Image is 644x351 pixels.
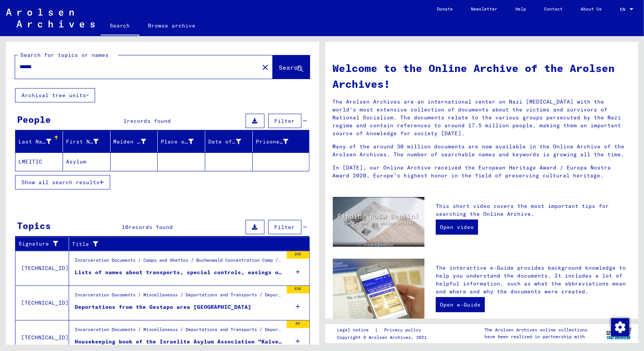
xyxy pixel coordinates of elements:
div: Maiden Name [114,136,158,148]
div: First Name [66,136,110,148]
span: records found [127,118,171,124]
div: Date of Birth [208,138,241,146]
img: video.jpg [333,197,424,247]
div: Prisoner # [256,138,289,146]
a: Privacy policy [378,326,430,334]
div: Housekeeping book of the Israelite Asylum Association "Kalverbenden" [GEOGRAPHIC_DATA] [75,338,283,346]
p: In [DATE], our Online Archive received the European Heritage Award / Europa Nostra Award 2020, Eu... [333,164,631,180]
span: 10 [122,224,129,230]
mat-header-cell: Maiden Name [111,131,158,152]
p: The Arolsen Archives are an international center on Nazi [MEDICAL_DATA] with the world’s most ext... [333,98,631,137]
div: Lists of names about transports, special controls, easings of detention conditions, labor statist... [75,269,283,276]
button: Clear [258,60,273,75]
a: Search [101,17,139,36]
mat-header-cell: First Name [63,131,111,152]
mat-label: Search for topics or names [20,52,109,58]
div: | [337,326,430,334]
div: Signature [18,240,59,248]
button: Filter [268,114,301,128]
img: Zustimmung ändern [611,318,629,336]
mat-cell: LMEITIC [15,153,63,171]
div: Place of Birth [161,136,205,148]
mat-header-cell: Last Name [15,131,63,152]
span: 1 [123,118,127,124]
div: 836 [287,286,309,293]
p: The Arolsen Archives online collections [484,327,587,333]
h1: Welcome to the Online Archive of the Arolsen Archives! [333,60,631,92]
div: Incarceration Documents / Camps and Ghettos / Buchenwald Concentration Camp / List Material Buche... [75,257,283,267]
div: Incarceration Documents / Miscellaneous / Deportations and Transports / Deportations [75,291,283,302]
div: Last Name [18,138,51,146]
a: Browse archive [139,17,205,35]
div: Date of Birth [208,136,252,148]
td: [TECHNICAL_ID] [15,285,69,320]
p: The interactive e-Guide provides background knowledge to help you understand the documents. It in... [436,264,631,296]
div: Topics [17,219,51,232]
div: Signature [18,238,69,250]
div: Deportations from the Gestapo area [GEOGRAPHIC_DATA] [75,303,251,311]
a: Legal notice [337,326,375,334]
span: records found [129,224,173,230]
a: Open video [436,220,478,235]
div: Title [72,240,291,248]
div: 86 [287,320,309,328]
div: Zustimmung ändern [611,318,629,336]
span: Search [279,64,302,71]
img: eguide.jpg [333,259,424,320]
mat-cell: Asylum [63,153,111,171]
div: Title [72,238,300,250]
p: Many of the around 30 million documents are now available in the Online Archive of the Arolsen Ar... [333,143,631,159]
p: This short video covers the most important tips for searching the Online Archive. [436,202,631,218]
div: People [17,113,51,126]
div: Incarceration Documents / Miscellaneous / Deportations and Transports / Deportations / Deportatio... [75,326,283,337]
td: [TECHNICAL_ID] [15,251,69,285]
div: Prisoner # [256,136,300,148]
span: Filter [275,118,295,124]
div: 260 [287,251,309,259]
mat-select-trigger: EN [620,6,625,12]
mat-icon: close [261,63,270,72]
mat-header-cell: Date of Birth [205,131,253,152]
mat-header-cell: Prisoner # [253,131,309,152]
div: Last Name [18,136,63,148]
p: Copyright © Arolsen Archives, 2021 [337,334,430,341]
span: Filter [275,224,295,230]
img: Arolsen_neg.svg [6,9,95,27]
div: Place of Birth [161,138,194,146]
button: Filter [268,220,301,234]
button: Search [273,55,310,79]
p: have been realized in partnership with [484,333,587,340]
span: Show all search results [22,179,100,186]
div: First Name [66,138,99,146]
img: yv_logo.png [605,324,633,343]
div: Maiden Name [114,138,146,146]
a: Open e-Guide [436,297,485,312]
button: Show all search results [15,175,110,189]
mat-header-cell: Place of Birth [158,131,205,152]
button: Archival tree units [15,88,95,102]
